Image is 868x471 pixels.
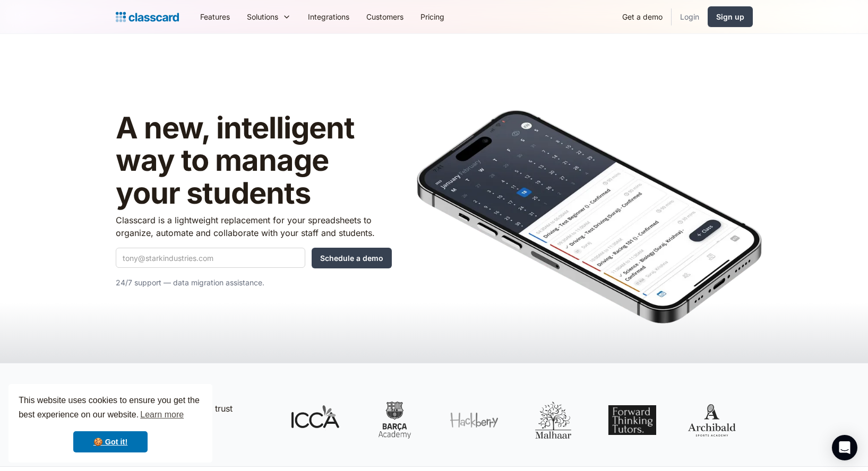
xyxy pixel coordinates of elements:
div: Solutions [247,11,278,22]
form: Quick Demo Form [116,248,392,268]
a: Sign up [708,6,753,27]
input: tony@starkindustries.com [116,248,305,268]
a: Pricing [412,5,453,29]
a: Features [192,5,238,29]
a: dismiss cookie message [73,431,148,452]
p: Classcard is a lightweight replacement for your spreadsheets to organize, automate and collaborat... [116,214,392,239]
a: Logo [116,10,179,24]
a: Customers [358,5,412,29]
a: Integrations [299,5,358,29]
p: 24/7 support — data migration assistance. [116,276,392,289]
a: learn more about cookies [139,407,185,423]
input: Schedule a demo [312,248,392,268]
a: Get a demo [614,5,671,29]
h1: A new, intelligent way to manage your students [116,112,392,210]
div: cookieconsent [8,384,212,463]
a: Login [672,5,708,29]
div: Sign up [716,11,744,22]
span: This website uses cookies to ensure you get the best experience on our website. [19,394,202,423]
div: Solutions [238,5,299,29]
div: Open Intercom Messenger [832,435,857,460]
